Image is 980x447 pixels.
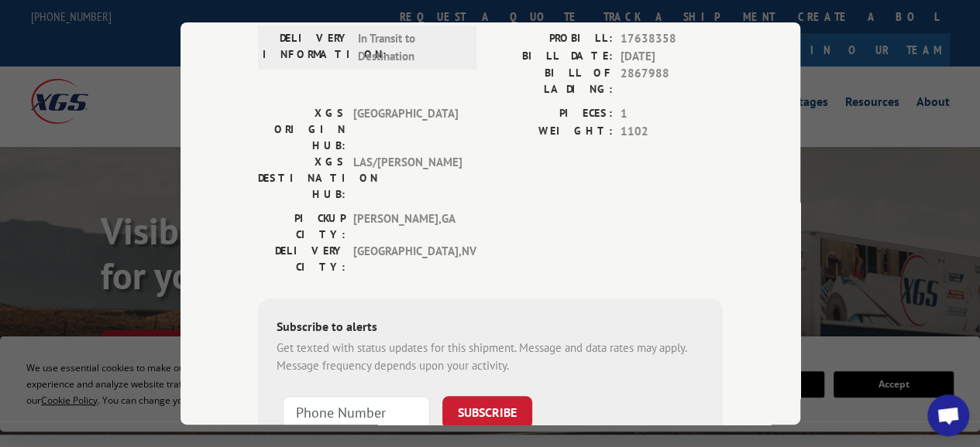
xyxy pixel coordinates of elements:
label: PIECES: [490,105,613,123]
span: In Transit to Destination [358,30,462,65]
div: Subscribe to alerts [277,317,704,340]
label: PICKUP CITY: [258,210,346,243]
span: 17638358 [621,30,723,48]
span: LAS/[PERSON_NAME] [353,154,458,203]
label: DELIVERY CITY: [258,243,346,275]
button: SUBSCRIBE [442,396,532,428]
input: Phone Number [283,396,430,428]
span: [PERSON_NAME] , GA [353,210,458,243]
label: BILL OF LADING: [490,65,613,97]
div: Open chat [927,394,969,436]
span: 1 [621,105,723,123]
span: [DATE] [621,47,723,65]
label: PROBILL: [490,30,613,48]
span: [GEOGRAPHIC_DATA] , NV [353,243,458,275]
label: BILL DATE: [490,47,613,65]
span: [GEOGRAPHIC_DATA] [353,105,458,154]
label: WEIGHT: [490,122,613,140]
label: XGS DESTINATION HUB: [258,154,346,203]
label: XGS ORIGIN HUB: [258,105,346,154]
span: 1102 [621,122,723,140]
span: 2867988 [621,65,723,97]
label: DELIVERY INFORMATION: [263,30,350,65]
div: Get texted with status updates for this shipment. Message and data rates may apply. Message frequ... [277,340,704,374]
